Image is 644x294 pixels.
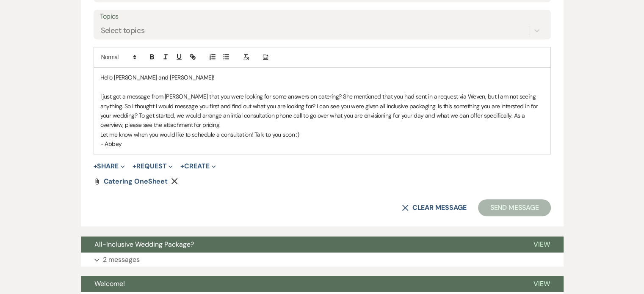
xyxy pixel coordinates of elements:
div: Select topics [101,25,145,36]
p: - Abbey [100,139,544,148]
button: View [520,236,564,253]
p: Let me know when you would like to schedule a consultation! Talk to you soon :) [100,130,544,139]
button: Share [94,163,125,170]
span: + [133,163,136,170]
label: Topics [100,11,544,23]
p: Hello [PERSON_NAME] and [PERSON_NAME]! [100,73,544,82]
button: All-Inclusive Wedding Package? [81,236,520,253]
span: Welcome! [94,279,125,288]
span: + [94,163,97,170]
button: Create [180,163,216,170]
button: Request [133,163,173,170]
button: 2 messages [81,253,564,267]
button: Clear message [402,204,466,211]
span: View [533,240,550,249]
span: Catering OneSheet [104,177,168,186]
p: I just got a message from [PERSON_NAME] that you were looking for some answers on catering? She m... [100,92,544,130]
button: View [520,276,564,292]
button: Send Message [478,199,550,216]
button: Welcome! [81,276,520,292]
span: View [533,279,550,288]
span: + [180,163,184,170]
span: All-Inclusive Wedding Package? [94,240,194,249]
p: 2 messages [103,254,140,265]
a: Catering OneSheet [104,178,168,185]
